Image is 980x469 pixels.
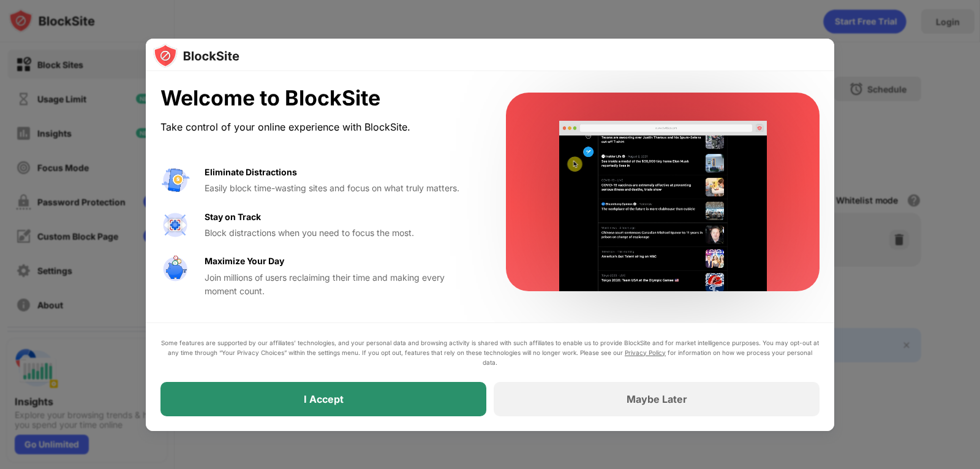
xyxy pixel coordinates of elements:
[205,226,477,240] div: Block distractions when you need to focus the most.
[304,393,344,405] div: I Accept
[153,44,239,68] img: logo-blocksite.svg
[160,210,190,240] img: value-focus.svg
[160,166,190,195] img: value-avoid-distractions.svg
[160,118,477,136] div: Take control of your online experience with BlockSite.
[205,254,284,268] div: Maximize Your Day
[205,271,477,299] div: Join millions of users reclaiming their time and making every moment count.
[205,181,477,195] div: Easily block time-wasting sites and focus on what truly matters.
[160,86,477,111] div: Welcome to BlockSite
[160,338,820,367] div: Some features are supported by our affiliates’ technologies, and your personal data and browsing ...
[205,166,297,179] div: Eliminate Distractions
[625,349,666,356] a: Privacy Policy
[627,393,687,405] div: Maybe Later
[205,210,261,224] div: Stay on Track
[160,254,190,284] img: value-safe-time.svg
